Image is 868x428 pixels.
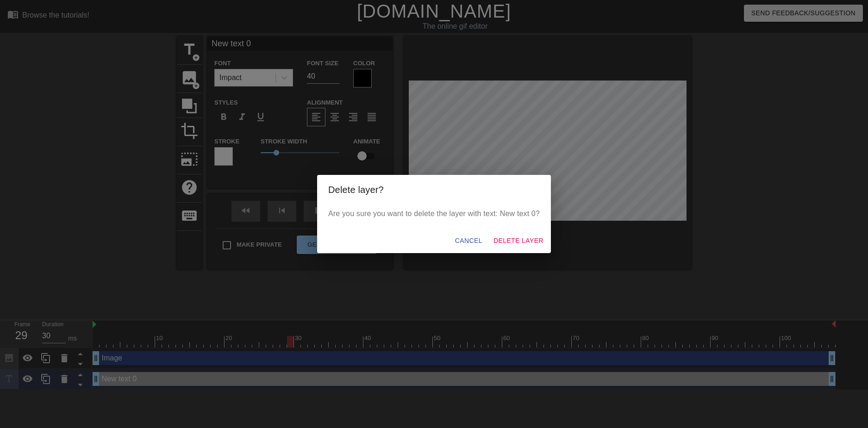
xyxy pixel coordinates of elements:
p: Are you sure you want to delete the layer with text: New text 0? [328,208,540,219]
span: Delete Layer [493,235,543,247]
h2: Delete layer? [328,182,540,197]
button: Delete Layer [490,232,547,249]
button: Cancel [451,232,486,249]
span: Cancel [455,235,482,247]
